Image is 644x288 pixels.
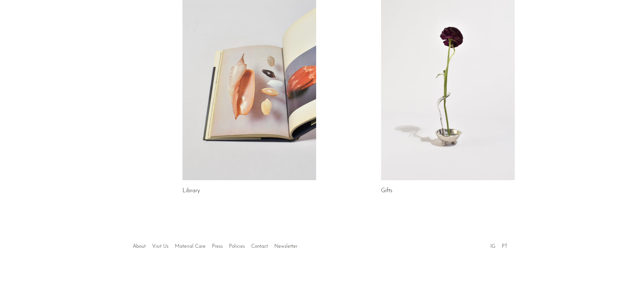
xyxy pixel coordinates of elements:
[490,244,495,249] a: IG
[212,244,223,249] a: Press
[182,188,200,194] a: Library
[175,244,206,249] a: Material Care
[502,244,507,249] a: PT
[251,244,268,249] a: Contact
[130,239,301,251] ul: Quick links
[381,188,392,194] a: Gifts
[152,244,169,249] a: Visit Us
[229,244,245,249] a: Policies
[133,244,146,249] a: About
[487,239,511,251] ul: Social Medias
